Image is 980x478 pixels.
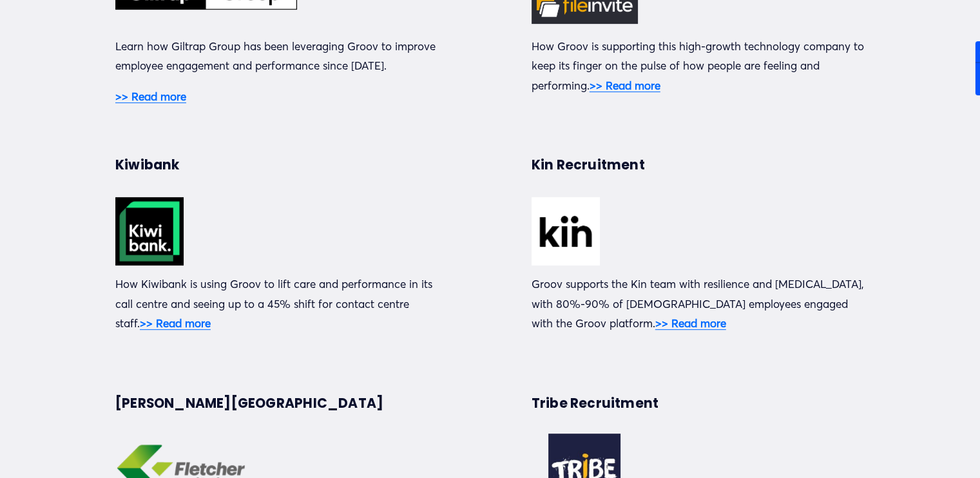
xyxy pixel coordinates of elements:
[115,274,448,334] p: How Kiwibank is using Groov to lift care and performance in its call centre and seeing up to a 45...
[532,274,865,334] p: Groov supports the Kin team with resilience and [MEDICAL_DATA], with 80%-90% of [DEMOGRAPHIC_DATA...
[115,90,186,103] a: >> Read more
[655,316,726,330] a: >> Read more
[590,79,660,92] a: >> Read more
[115,37,448,76] p: Learn how Giltrap Group has been leveraging Groov to improve employee engagement and performance ...
[532,37,865,96] p: How Groov is supporting this high-growth technology company to keep its finger on the pulse of ho...
[532,156,645,174] strong: Kin Recruitment
[115,156,180,174] strong: Kiwibank
[115,394,383,412] strong: [PERSON_NAME][GEOGRAPHIC_DATA]
[532,394,658,412] strong: Tribe Recruitment
[140,316,211,330] a: >> Read more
